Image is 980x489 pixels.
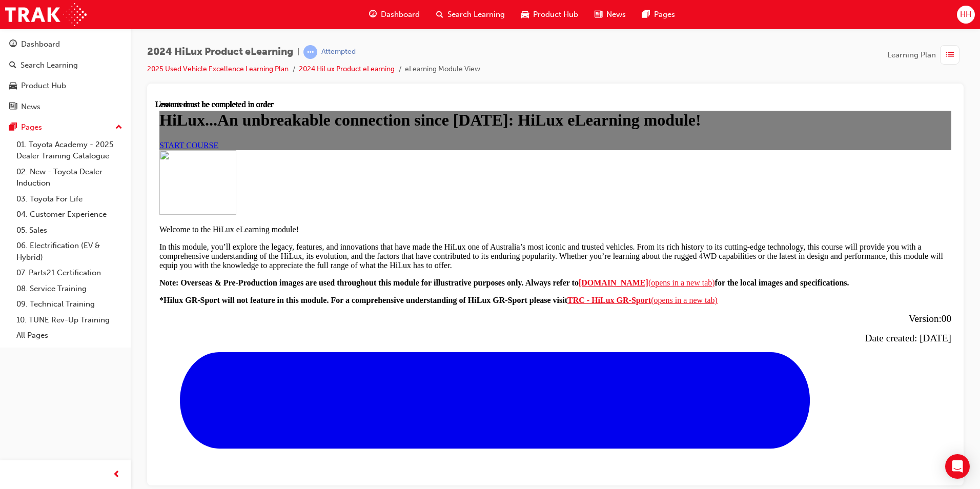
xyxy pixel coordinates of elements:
[12,207,127,222] a: 04. Customer Experience
[21,80,66,92] div: Product Hub
[493,178,560,187] span: (opens in a new tab)
[4,41,63,50] a: START COURSE
[381,9,420,21] span: Dashboard
[4,118,127,137] button: Pages
[12,222,127,238] a: 05. Sales
[12,164,127,191] a: 02. New - Toyota Dealer Induction
[423,178,560,187] a: [DOMAIN_NAME](opens in a new tab)
[710,233,796,243] span: Date created: [DATE]
[957,6,975,24] button: HH
[321,47,356,57] div: Attempted
[560,178,694,187] strong: for the local images and specifications.
[12,191,127,207] a: 03. Toyota For Life
[4,56,127,75] a: Search Learning
[4,76,127,95] a: Product Hub
[521,8,529,21] span: car-icon
[945,454,970,479] div: Open Intercom Messenger
[642,8,650,21] span: pages-icon
[147,46,293,58] span: 2024 HiLux Product eLearning
[4,33,127,118] button: DashboardSearch LearningProduct HubNews
[9,103,17,112] span: news-icon
[654,9,675,21] span: Pages
[147,65,289,73] a: 2025 Used Vehicle Excellence Learning Plan
[4,11,796,30] h1: HiLux...An unbreakable connection since [DATE]: HiLux eLearning module!
[9,123,17,132] span: pages-icon
[412,196,562,205] a: TRC - HiLux GR-Sport(opens in a new tab)
[412,196,496,205] strong: TRC - HiLux GR-Sport
[595,8,602,21] span: news-icon
[12,265,127,281] a: 07. Parts21 Certification
[21,101,40,113] div: News
[753,213,796,224] span: Version:00
[21,38,60,50] div: Dashboard
[4,142,796,170] p: In this module, you’ll explore the legacy, features, and innovations that have made the HiLux one...
[513,4,586,25] a: car-iconProduct Hub
[5,3,87,26] img: Trak
[12,328,127,343] a: All Pages
[586,4,634,25] a: news-iconNews
[4,97,127,116] a: News
[9,40,17,49] span: guage-icon
[4,196,412,205] strong: *Hilux GR-Sport will not feature in this module. For a comprehensive understanding of HiLux GR-Sp...
[4,178,423,187] strong: Note: Overseas & Pre-Production images are used throughout this module for illustrative purposes ...
[361,4,428,25] a: guage-iconDashboard
[405,64,480,75] li: eLearning Module View
[423,178,493,187] strong: [DOMAIN_NAME]
[4,125,796,134] p: Welcome to the HiLux eLearning module!
[9,61,16,70] span: search-icon
[113,468,120,481] span: prev-icon
[303,45,317,59] span: learningRecordVerb_ATTEMPT-icon
[12,312,127,328] a: 10. TUNE Rev-Up Training
[887,45,964,65] button: Learning Plan
[606,9,626,21] span: News
[21,59,78,71] div: Search Learning
[4,35,127,54] a: Dashboard
[369,8,377,21] span: guage-icon
[447,9,505,21] span: Search Learning
[436,8,443,21] span: search-icon
[297,46,299,58] span: |
[12,137,127,164] a: 01. Toyota Academy - 2025 Dealer Training Catalogue
[428,4,513,25] a: search-iconSearch Learning
[946,49,954,62] span: list-icon
[21,121,42,133] div: Pages
[12,296,127,312] a: 09. Technical Training
[496,196,562,205] span: (opens in a new tab)
[960,9,971,21] span: HH
[887,49,936,61] span: Learning Plan
[9,81,17,91] span: car-icon
[634,4,683,25] a: pages-iconPages
[12,281,127,297] a: 08. Service Training
[299,65,395,73] a: 2024 HiLux Product eLearning
[533,9,578,21] span: Product Hub
[115,121,122,134] span: up-icon
[12,238,127,265] a: 06. Electrification (EV & Hybrid)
